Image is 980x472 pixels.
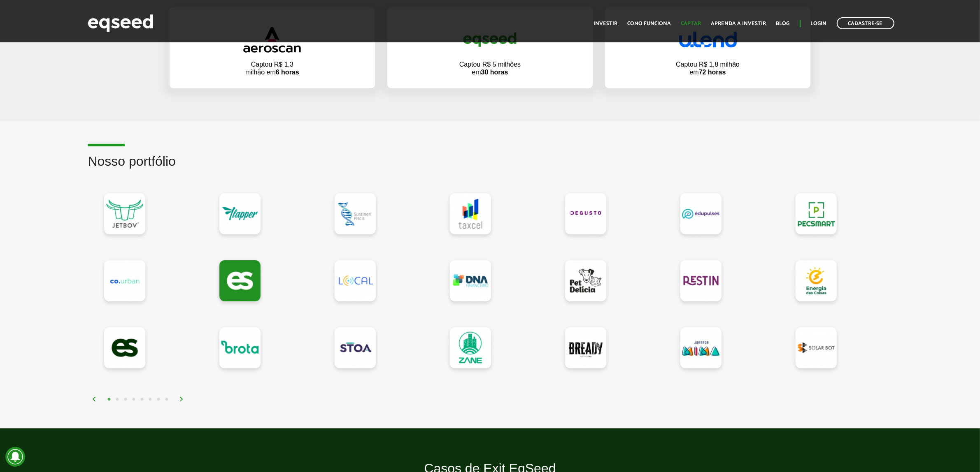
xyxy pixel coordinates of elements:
button: 8 of 4 [163,396,171,404]
a: Co.Urban [104,260,145,301]
a: Pecsmart [796,193,837,234]
a: Jornada Mima [680,327,722,368]
a: Login [811,21,827,26]
strong: 72 horas [699,69,726,76]
a: Brota Company [219,327,261,368]
a: Energia das Coisas [796,260,837,301]
a: STOA Seguros [335,327,376,368]
p: Captou R$ 1,3 milhão em [241,60,303,76]
button: 7 of 4 [154,396,163,404]
a: Restin [680,260,722,301]
button: 4 of 4 [130,396,138,404]
a: Degusto Brands [565,193,606,234]
a: JetBov [104,193,145,234]
button: 3 of 4 [121,396,130,404]
a: Aprenda a investir [711,21,766,26]
a: Sustineri Piscis [335,193,376,234]
button: 2 of 4 [113,396,121,404]
a: Cadastre-se [837,17,894,29]
a: Captar [681,21,701,26]
a: Solar Bot [796,327,837,368]
button: 6 of 4 [146,396,154,404]
h2: Nosso portfólio [88,154,892,181]
a: Pet Delícia [565,260,606,301]
strong: 6 horas [276,69,299,76]
a: EqSeed [104,327,145,368]
p: Captou R$ 5 milhões em [459,60,521,76]
a: Taxcel [450,193,491,234]
img: arrow%20right.svg [179,397,184,402]
a: Zane [450,327,491,368]
button: 1 of 4 [105,396,113,404]
a: Edupulses [680,193,722,234]
a: Flapper [219,193,261,234]
a: DNA Financeiro [450,260,491,301]
a: Como funciona [628,21,671,26]
img: EqSeed [88,12,154,34]
button: 5 of 4 [138,396,146,404]
a: Bready [565,327,606,368]
p: Captou R$ 1,8 milhão em [675,60,741,76]
strong: 30 horas [481,69,508,76]
img: arrow%20left.svg [92,397,97,402]
a: Blog [776,21,790,26]
a: Loocal [335,260,376,301]
a: Investir [594,21,618,26]
a: Testando Contrato [219,260,261,301]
